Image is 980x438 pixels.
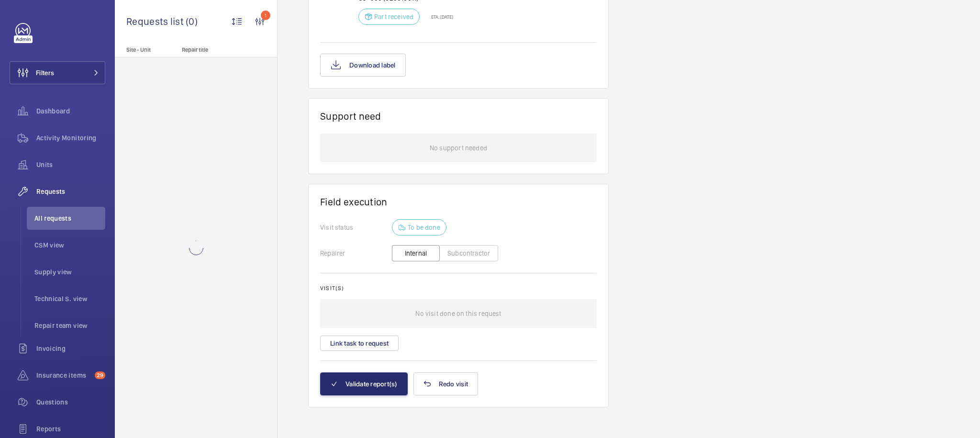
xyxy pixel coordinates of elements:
[430,134,487,162] p: No support needed
[36,371,91,380] span: Insurance items
[36,68,54,78] span: Filters
[320,285,597,292] h2: Visit(s)
[95,371,105,379] span: 29
[320,336,399,351] button: Link task to request
[126,15,186,27] span: Requests list
[36,133,105,143] span: Activity Monitoring
[34,240,105,250] span: CSM view
[425,14,453,20] p: ETA: [DATE]
[36,187,105,196] span: Requests
[36,106,105,116] span: Dashboard
[408,223,440,232] p: To be done
[320,54,406,77] button: Download label
[36,160,105,169] span: Units
[34,267,105,277] span: Supply view
[320,110,381,122] h1: Support need
[36,424,105,434] span: Reports
[34,294,105,303] span: Technical S. view
[34,213,105,223] span: All requests
[34,321,105,330] span: Repair team view
[10,61,105,84] button: Filters
[115,46,178,53] p: Site - Unit
[36,397,105,407] span: Questions
[320,372,408,395] button: Validate report(s)
[182,46,245,53] p: Repair title
[415,299,501,328] p: No visit done on this request
[392,245,440,261] button: Internal
[413,372,479,395] button: Redo visit
[36,344,105,353] span: Invoicing
[439,245,498,261] button: Subcontractor
[320,196,597,208] h1: Field execution
[374,12,413,22] p: Part received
